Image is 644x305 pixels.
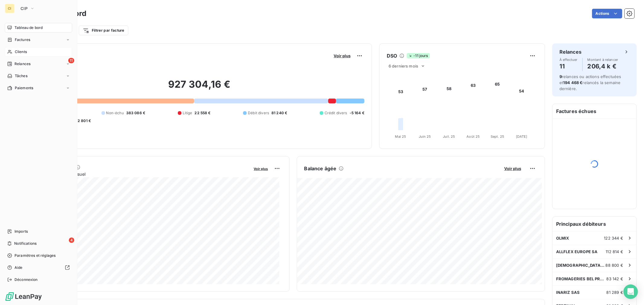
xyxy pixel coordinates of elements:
h6: Relances [559,48,582,55]
span: 81 289 € [607,290,623,295]
span: 11 [68,58,74,63]
span: Paramètres et réglages [14,253,56,258]
h2: 927 304,16 € [34,78,364,96]
tspan: Août 25 [467,134,480,139]
span: Factures [15,37,30,42]
span: Chiffre d'affaires mensuel [34,171,250,177]
tspan: Juin 25 [419,134,431,139]
span: INARIZ SAS [556,290,580,295]
span: relances ou actions effectuées et relancés la semaine dernière. [559,74,621,91]
span: Tâches [15,73,27,79]
span: Voir plus [254,167,268,171]
tspan: Juil. 25 [443,134,455,139]
button: Voir plus [502,166,523,171]
span: Tableau de bord [14,25,43,30]
h4: 11 [559,61,578,71]
span: OLMIX [556,236,569,241]
span: 194 468 € [563,80,582,85]
span: Clients [15,49,27,55]
tspan: Sept. 25 [491,134,504,139]
button: Voir plus [332,53,352,58]
h6: Principaux débiteurs [553,217,636,231]
button: Actions [592,9,622,18]
span: Imports [14,229,28,234]
tspan: [DATE] [516,134,527,139]
span: Paiements [15,85,33,91]
a: Aide [5,263,72,272]
span: Notifications [14,241,37,246]
span: -5 164 € [350,110,364,116]
span: Montant à relancer [588,58,618,61]
div: CI [5,4,14,13]
span: -11 jours [407,53,430,58]
span: 122 344 € [604,236,623,241]
button: Filtrer par facture [79,26,128,35]
span: 88 800 € [606,263,623,268]
span: CIP [21,6,27,11]
tspan: Mai 25 [395,134,406,139]
button: Voir plus [252,166,270,171]
div: Open Intercom Messenger [623,285,638,299]
span: 83 142 € [607,276,623,281]
span: Aide [14,265,23,270]
h6: Factures échues [553,104,636,118]
span: -2 801 € [76,118,91,124]
span: [DEMOGRAPHIC_DATA] VAYRES SAS [556,263,606,268]
h4: 206,4 k € [588,61,618,71]
span: Litige [183,110,192,116]
span: À effectuer [559,58,578,61]
span: Relances [14,61,30,67]
h6: Balance âgée [304,165,337,172]
span: 9 [559,74,562,79]
span: Débit divers [248,110,269,116]
span: 6 derniers mois [389,64,418,68]
span: 112 814 € [606,249,623,254]
span: 383 086 € [126,110,145,116]
span: 4 [69,237,74,243]
span: Déconnexion [14,277,38,282]
h6: DSO [387,52,397,59]
img: Logo LeanPay [5,292,42,301]
span: ALLFLEX EUROPE SA [556,249,598,254]
span: Non-échu [106,110,124,116]
span: Voir plus [504,166,521,171]
span: 81 240 € [271,110,287,116]
span: 22 558 € [195,110,211,116]
span: FROMAGERIES BEL PRODUCTION FRANCE [556,276,607,281]
span: Voir plus [334,53,351,58]
span: Crédit divers [325,110,347,116]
